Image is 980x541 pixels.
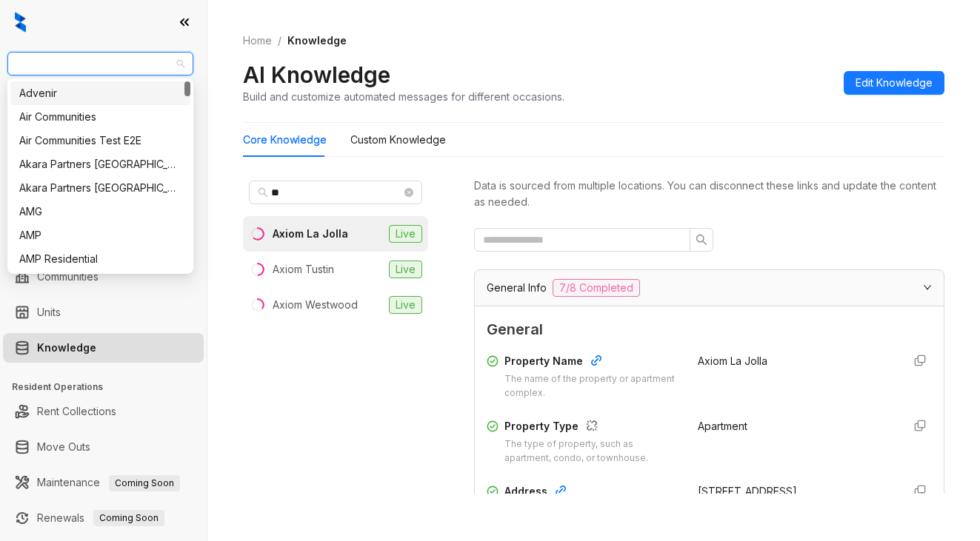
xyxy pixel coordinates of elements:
a: Home [240,33,275,49]
div: AMP Residential [19,251,181,267]
li: Renewals [3,503,204,533]
div: Akara Partners [GEOGRAPHIC_DATA] [19,156,181,172]
li: Collections [3,198,204,228]
span: Edit Knowledge [856,75,933,91]
div: The name of the property or apartment complex. [504,372,679,400]
span: close-circle [404,188,413,197]
div: Advenir [19,85,181,101]
div: Akara Partners Phoenix [10,176,190,200]
li: Rent Collections [3,397,204,426]
span: Raintree Partners [16,53,184,75]
div: Custom Knowledge [350,132,446,148]
a: Move Outs [37,432,90,462]
span: Coming Soon [93,510,164,526]
div: Air Communities [19,109,181,125]
div: Advenir [10,81,190,105]
li: / [278,33,281,49]
li: Leasing [3,163,204,192]
span: Live [389,225,422,243]
h2: AI Knowledge [243,61,390,89]
img: logo [15,12,26,33]
span: General Info [487,280,547,296]
div: Property Name [504,353,679,372]
div: Akara Partners [GEOGRAPHIC_DATA] [19,180,181,196]
span: search [696,234,707,246]
div: Build and customize automated messages for different occasions. [243,89,564,104]
a: Communities [37,262,99,292]
span: General [487,318,932,341]
div: [STREET_ADDRESS] [698,483,891,500]
div: AMG [10,200,190,224]
div: Axiom Westwood [273,297,358,313]
span: Knowledge [287,34,347,47]
div: General Info7/8 Completed [475,270,944,306]
a: Rent Collections [37,397,116,426]
span: search [258,187,268,198]
li: Units [3,298,204,327]
li: Knowledge [3,333,204,363]
li: Leads [3,99,204,129]
div: AMG [19,204,181,220]
span: Live [389,296,422,314]
div: AMP [19,227,181,243]
li: Maintenance [3,468,204,497]
div: Address [504,483,680,503]
button: Edit Knowledge [844,71,944,95]
h3: Resident Operations [12,380,207,394]
div: Axiom La Jolla [273,226,348,242]
a: Units [37,298,61,327]
a: Knowledge [37,333,96,363]
div: The type of property, such as apartment, condo, or townhouse. [504,437,680,466]
span: Live [389,261,422,278]
li: Communities [3,262,204,292]
div: AMP Residential [10,247,190,271]
div: Core Knowledge [243,132,327,148]
div: Axiom Tustin [273,261,334,278]
a: RenewalsComing Soon [37,503,164,533]
span: 7/8 Completed [553,279,640,297]
div: Air Communities [10,105,190,129]
div: Air Communities Test E2E [10,129,190,152]
div: Property Type [504,418,680,437]
div: Akara Partners Nashville [10,152,190,176]
span: Coming Soon [109,475,180,491]
span: Apartment [698,420,747,432]
div: Data is sourced from multiple locations. You can disconnect these links and update the content as... [474,178,944,210]
span: Axiom La Jolla [698,354,767,367]
span: expanded [923,283,932,292]
div: AMP [10,224,190,247]
div: Air Communities Test E2E [19,132,181,149]
li: Move Outs [3,432,204,462]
